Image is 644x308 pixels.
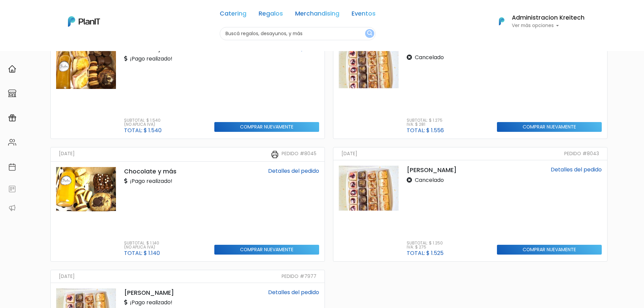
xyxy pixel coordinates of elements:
[282,150,316,159] small: Pedido #8045
[407,251,444,256] p: Total: $ 1.525
[214,245,319,255] input: Comprar nuevamente
[124,251,160,256] p: Total: $ 1.140
[35,6,97,20] div: ¿Necesitás ayuda?
[56,167,116,211] img: thumb_WhatsApp_Image_2021-11-08_at_05.10.53__2_.jpeg
[59,273,75,280] small: [DATE]
[367,30,372,37] img: search_button-432b6d5273f82d61273b3651a40e1bd1b912527efae98b1b7a1b2c0702e16a8d.svg
[124,122,162,126] p: (No aplica IVA)
[220,27,376,40] input: Buscá regalos, desayunos, y más
[407,128,444,133] p: Total: $ 1.556
[8,185,16,193] img: feedback-78b5a0c8f98aac82b08bfc38622c3050aee476f2c9584af64705fc4e61158814.svg
[8,204,16,212] img: partners-52edf745621dab592f3b2c58e3bca9d71375a7ef29c3b500c9f145b62cc070d4.svg
[68,16,100,27] img: PlanIt Logo
[339,166,399,211] img: thumb_WhatsApp_Image_2023-11-27_at_16.04.15.jpeg
[407,118,444,122] p: Subtotal: $ 1.275
[124,118,162,122] p: Subtotal: $ 1.540
[497,122,602,132] input: Comprar nuevamente
[341,150,357,157] small: [DATE]
[8,65,16,73] img: home-e721727adea9d79c4d83392d1f703f7f8bce08238fde08b1acbfd93340b81755.svg
[497,245,602,255] input: Comprar nuevamente
[407,245,444,249] p: IVA: $ 275
[407,166,489,174] p: [PERSON_NAME]
[8,138,16,146] img: people-662611757002400ad9ed0e3c099ab2801c6687ba6c219adb57efc949bc21e19d.svg
[220,11,246,19] a: Catering
[124,241,160,245] p: Subtotal: $ 1.140
[551,166,602,173] a: Detalles del pedido
[268,288,319,296] a: Detalles del pedido
[8,163,16,171] img: calendar-87d922413cdce8b2cf7b7f5f62616a5cf9e4887200fb71536465627b3292af00.svg
[124,55,172,63] p: ¡Pago realizado!
[8,114,16,122] img: campaigns-02234683943229c281be62815700db0a1741e53638e28bf9629b52c665b00959.svg
[551,43,602,51] a: Detalles del pedido
[512,15,585,21] h6: Administracion Kreitech
[490,13,585,30] button: PlanIt Logo Administracion Kreitech Ver más opciones
[407,176,444,184] p: Cancelado
[407,122,444,126] p: IVA: $ 281
[352,11,376,19] a: Eventos
[124,288,206,297] p: [PERSON_NAME]
[124,299,172,307] p: ¡Pago realizado!
[271,150,279,159] img: printer-31133f7acbd7ec30ea1ab4a3b6864c9b5ed483bd8d1a339becc4798053a55bbc.svg
[407,53,444,62] p: Cancelado
[407,241,444,245] p: Subtotal: $ 1.250
[124,245,160,249] p: (No aplica IVA)
[268,167,319,175] a: Detalles del pedido
[494,14,509,29] img: PlanIt Logo
[512,23,585,28] p: Ver más opciones
[259,11,283,19] a: Regalos
[124,167,206,176] p: Chocolate y más
[282,273,316,280] small: Pedido #7977
[214,122,319,132] input: Comprar nuevamente
[124,128,162,133] p: Total: $ 1.540
[56,44,116,89] img: thumb_PHOTO-2022-03-20-15-16-39.jpg
[59,150,75,159] small: [DATE]
[8,89,16,97] img: marketplace-4ceaa7011d94191e9ded77b95e3339b90024bf715f7c57f8cf31f2d8c509eaba.svg
[564,150,599,157] small: Pedido #8043
[295,11,339,19] a: Merchandising
[339,43,399,88] img: thumb_WhatsApp_Image_2023-11-27_at_16.04.15.jpeg
[124,177,172,185] p: ¡Pago realizado!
